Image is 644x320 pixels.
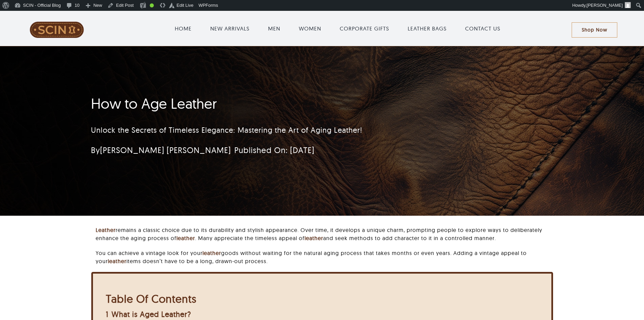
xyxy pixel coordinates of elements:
a: leather [176,235,195,241]
nav: Main Menu [104,18,572,39]
a: leather [202,250,221,256]
p: Unlock the Secrets of Timeless Elegance: Mastering the Art of Aging Leather! [91,125,473,136]
span: 1 [106,310,109,319]
span: What is Aged Leather? [112,310,191,319]
p: You can achieve a vintage look for your goods without waiting for the natural aging process that ... [96,249,553,265]
a: Leather [96,227,116,233]
a: leather [305,235,323,241]
a: 1 What is Aged Leather? [106,310,191,319]
a: CORPORATE GIFTS [340,24,389,33]
a: [PERSON_NAME] [PERSON_NAME] [100,145,231,155]
span: [PERSON_NAME] [587,3,623,8]
h1: How to Age Leather [91,95,473,112]
a: Shop Now [572,22,617,38]
a: MEN [268,24,280,33]
div: Good [150,3,154,7]
b: Table Of Contents [106,292,196,305]
a: LEATHER BAGS [408,24,447,33]
span: Shop Now [582,27,607,33]
a: WOMEN [299,24,321,33]
span: Published On: [DATE] [234,145,314,155]
a: NEW ARRIVALS [210,24,249,33]
a: HOME [175,24,192,33]
span: By [91,145,231,155]
p: remains a classic choice due to its durability and stylish appearance. Over time, it develops a u... [96,226,553,242]
a: leather [108,258,126,264]
a: CONTACT US [465,24,500,33]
